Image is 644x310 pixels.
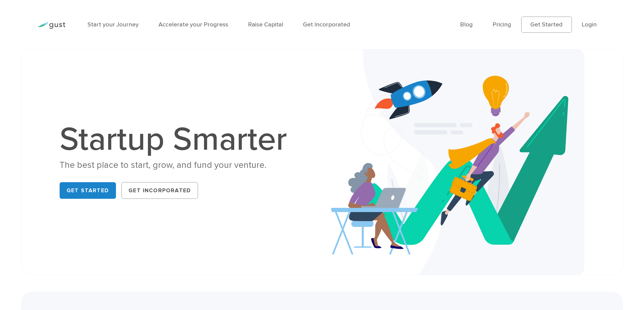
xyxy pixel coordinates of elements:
[493,21,511,28] a: Pricing
[88,21,139,28] a: Start your Journey
[158,21,228,28] a: Accelerate your Progress
[248,21,283,28] a: Raise Capital
[37,22,65,29] img: Gust Logo
[122,182,198,199] a: Get Incorporated
[60,182,116,199] a: Get Started
[331,50,584,275] img: Startup Smarter Hero
[60,123,296,156] h1: Startup Smarter
[303,21,350,28] a: Get Incorporated
[60,159,296,171] div: The best place to start, grow, and fund your venture.
[582,21,597,28] a: Login
[521,17,572,33] a: Get Started
[460,21,473,28] a: Blog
